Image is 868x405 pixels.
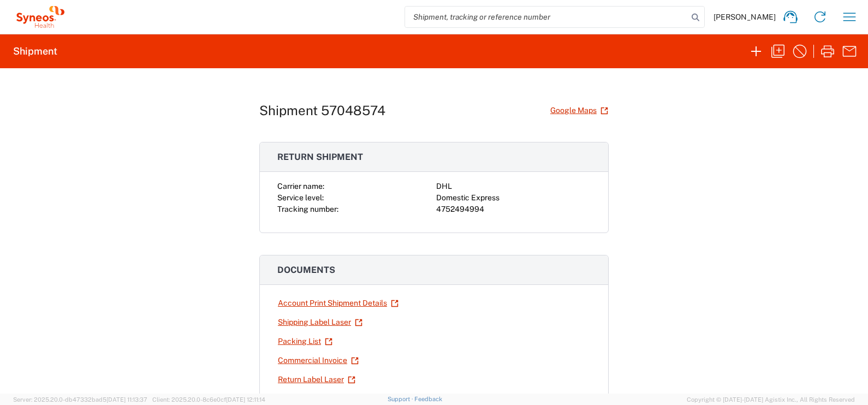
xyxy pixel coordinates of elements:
span: Server: 2025.20.0-db47332bad5 [13,396,147,403]
div: 4752494994 [436,204,591,215]
span: Tracking number: [277,205,338,213]
span: Carrier name: [277,182,324,190]
a: Support [388,396,415,402]
span: Documents [277,265,335,275]
a: Commercial Invoice [277,351,359,370]
a: Feedback [414,396,442,402]
a: Account Print Shipment Details [277,294,399,313]
span: [PERSON_NAME] [714,12,776,22]
span: Client: 2025.20.0-8c6e0cf [152,396,265,403]
h1: Shipment 57048574 [259,103,385,118]
span: Service level: [277,193,324,202]
div: DHL [436,181,591,192]
span: [DATE] 11:13:37 [106,396,147,403]
a: Shipping Label Laser [277,313,363,332]
a: Packing List [277,332,333,351]
h2: Shipment [13,45,57,58]
span: Copyright © [DATE]-[DATE] Agistix Inc., All Rights Reserved [687,395,855,404]
input: Shipment, tracking or reference number [405,7,688,27]
a: Google Maps [550,101,609,120]
span: [DATE] 12:11:14 [226,396,265,403]
a: Return Label Laser [277,370,356,389]
div: Domestic Express [436,192,591,204]
span: Return shipment [277,152,363,162]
